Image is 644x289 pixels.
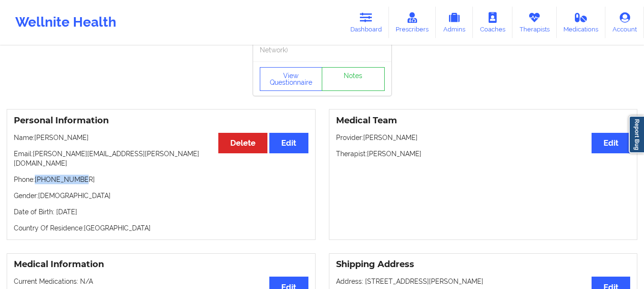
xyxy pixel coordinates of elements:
p: Provider: [PERSON_NAME] [336,133,631,142]
button: View Questionnaire [260,67,323,91]
a: Report Bug [629,116,644,153]
p: Current Medications: N/A [14,277,308,286]
a: Notes [322,67,385,91]
button: Edit [269,133,308,153]
a: Admins [436,7,473,38]
p: Therapist: [PERSON_NAME] [336,149,631,159]
p: Name: [PERSON_NAME] [14,133,308,142]
a: Account [605,7,644,38]
p: Country Of Residence: [GEOGRAPHIC_DATA] [14,223,308,233]
a: Therapists [512,7,557,38]
h3: Shipping Address [336,259,631,270]
a: Coaches [473,7,512,38]
p: Phone: [PHONE_NUMBER] [14,175,308,184]
button: Edit [592,133,630,153]
h3: Personal Information [14,115,308,126]
h3: Medical Team [336,115,631,126]
p: Gender: [DEMOGRAPHIC_DATA] [14,191,308,200]
a: Medications [557,7,606,38]
a: Dashboard [343,7,389,38]
h3: Medical Information [14,259,308,270]
p: Email: [PERSON_NAME][EMAIL_ADDRESS][PERSON_NAME][DOMAIN_NAME] [14,149,308,168]
p: Date of Birth: [DATE] [14,207,308,217]
a: Prescribers [389,7,436,38]
button: Delete [218,133,267,153]
p: Digital Practice Member (In-Network) [260,36,385,55]
p: Address: [STREET_ADDRESS][PERSON_NAME] [336,277,631,286]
